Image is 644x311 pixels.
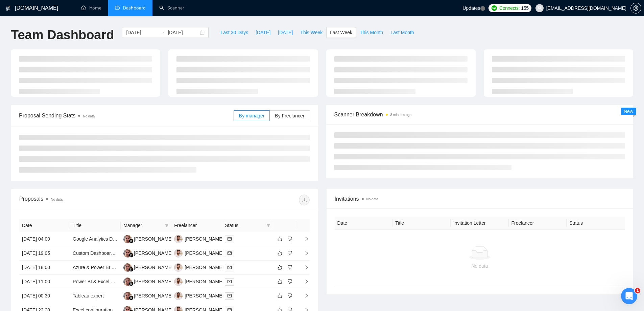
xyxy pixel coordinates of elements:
[134,235,173,243] div: [PERSON_NAME]
[123,279,173,284] a: KG[PERSON_NAME]
[19,261,70,275] td: [DATE] 18:00
[174,293,223,298] a: ZA[PERSON_NAME]
[163,220,170,230] span: filter
[185,264,223,271] div: [PERSON_NAME]
[171,219,222,232] th: Freelancer
[174,263,183,272] img: ZA
[330,29,352,36] span: Last Week
[335,217,393,230] th: Date
[286,263,294,271] button: dislike
[73,265,134,270] a: Azure & Power BI Consultant
[334,110,625,119] span: Scanner Breakdown
[509,217,567,230] th: Freelancer
[275,113,304,118] span: By Freelancer
[299,265,309,270] span: right
[174,250,223,256] a: ZA[PERSON_NAME]
[278,293,282,298] span: like
[266,223,270,227] span: filter
[217,27,252,38] button: Last 30 Days
[567,217,625,230] th: Status
[73,293,104,298] a: Tableau expert
[121,219,171,232] th: Manager
[225,222,263,229] span: Status
[174,277,183,286] img: ZA
[299,237,309,241] span: right
[6,3,10,14] img: logo
[390,113,412,117] time: 8 minutes ago
[126,29,157,36] input: Start date
[274,27,296,38] button: [DATE]
[335,195,625,203] span: Invitations
[70,246,121,261] td: Custom Dashboard for Paid Traffic Attribution and Reporting
[278,29,293,36] span: [DATE]
[19,111,234,120] span: Proposal Sending Stats
[239,113,264,118] span: By manager
[276,292,284,300] button: like
[174,236,223,241] a: ZA[PERSON_NAME]
[129,295,134,300] img: gigradar-bm.png
[537,6,542,10] span: user
[624,109,633,114] span: New
[288,279,292,284] span: dislike
[185,235,223,243] div: [PERSON_NAME]
[286,249,294,257] button: dislike
[70,219,121,232] th: Title
[174,279,223,284] a: ZA[PERSON_NAME]
[340,262,620,270] div: No data
[174,292,183,300] img: ZA
[160,30,165,35] span: swap-right
[288,250,292,256] span: dislike
[70,232,121,246] td: Google Analytics Dashboard Build
[174,264,223,270] a: ZA[PERSON_NAME]
[521,4,528,12] span: 155
[499,4,520,12] span: Connects:
[286,235,294,243] button: dislike
[228,237,232,241] span: mail
[123,222,162,229] span: Manager
[360,29,383,36] span: This Month
[134,292,173,299] div: [PERSON_NAME]
[631,5,641,11] span: setting
[265,220,272,230] span: filter
[168,29,198,36] input: End date
[83,114,95,118] span: No data
[134,249,173,257] div: [PERSON_NAME]
[73,236,144,242] a: Google Analytics Dashboard Build
[462,5,480,11] span: Updates
[81,5,101,11] a: homeHome
[635,288,640,293] span: 1
[134,278,173,285] div: [PERSON_NAME]
[228,251,232,255] span: mail
[19,275,70,289] td: [DATE] 11:00
[19,289,70,303] td: [DATE] 00:30
[19,195,164,205] div: Proposals
[288,265,292,270] span: dislike
[392,217,451,230] th: Title
[70,289,121,303] td: Tableau expert
[129,281,134,286] img: gigradar-bm.png
[252,27,274,38] button: [DATE]
[129,267,134,272] img: gigradar-bm.png
[621,288,637,304] iframe: Intercom live chat
[115,5,120,10] span: dashboard
[123,263,132,272] img: KG
[300,29,323,36] span: This Week
[366,197,378,201] span: No data
[228,280,232,284] span: mail
[123,235,132,243] img: KG
[123,236,173,241] a: KG[PERSON_NAME]
[70,275,121,289] td: Power BI & Excel Backend Setup – Live Call Guidance & Dashboard Build
[278,265,282,270] span: like
[73,279,229,284] a: Power BI & Excel Backend Setup – Live Call Guidance & Dashboard Build
[228,265,232,269] span: mail
[278,250,282,256] span: like
[296,27,326,38] button: This Week
[390,29,414,36] span: Last Month
[356,27,387,38] button: This Month
[19,219,70,232] th: Date
[19,246,70,261] td: [DATE] 19:05
[288,236,292,242] span: dislike
[276,235,284,243] button: like
[220,29,248,36] span: Last 30 Days
[278,236,282,242] span: like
